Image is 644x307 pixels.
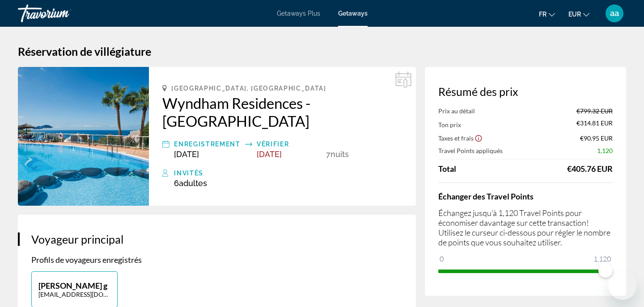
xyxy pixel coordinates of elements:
span: [DATE] [174,149,199,159]
button: Show Taxes and Fees disclaimer [475,134,483,142]
h3: Résumé des prix [438,85,613,98]
span: Prix au détail [438,107,475,115]
p: [PERSON_NAME] g [38,281,110,290]
div: Invités [174,168,402,178]
span: Adultes [179,178,207,188]
a: Wyndham Residences - [GEOGRAPHIC_DATA] [162,94,402,130]
a: Travorium [18,2,107,25]
span: Total [438,164,456,174]
span: €90.95 EUR [580,134,613,142]
span: [DATE] [257,149,282,159]
iframe: Bouton de lancement de la fenêtre de messagerie [608,271,637,300]
span: Travel Points appliqués [438,147,503,154]
span: [GEOGRAPHIC_DATA], [GEOGRAPHIC_DATA] [171,85,326,92]
div: €405.76 EUR [567,164,613,174]
span: Ton prix [438,121,461,129]
span: Taxes et frais [438,134,474,142]
a: Getaways [338,10,368,17]
span: 7 [326,149,330,159]
span: 1,120 [597,147,613,154]
span: EUR [568,11,581,18]
a: Getaways Plus [277,10,320,17]
h1: Réservation de villégiature [18,45,626,58]
span: aa [610,9,619,18]
button: User Menu [603,4,626,23]
ngx-slider: ngx-slider [438,270,613,271]
span: 6 [174,178,207,188]
span: €799.32 EUR [576,107,613,115]
button: Show Taxes and Fees breakdown [438,133,483,142]
span: 0 [438,253,445,264]
p: Profils de voyageurs enregistrés [31,255,402,265]
span: 1,120 [592,253,612,264]
span: nuits [330,149,349,159]
img: Wyndham Residences - Monterey [18,67,149,206]
h3: Voyageur principal [31,232,402,246]
div: Enregistrement [174,139,241,149]
button: Change currency [568,8,589,21]
span: €314.81 EUR [576,119,613,129]
span: fr [539,11,547,18]
button: Change language [539,8,555,21]
h4: Échanger des Travel Points [438,191,613,201]
p: Échangez jusqu'à 1,120 Travel Points pour économiser davantage sur cette transaction! Utilisez le... [438,208,613,247]
span: ngx-slider [598,263,613,278]
p: [EMAIL_ADDRESS][DOMAIN_NAME] [38,290,110,298]
div: Vérifier [257,139,322,149]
